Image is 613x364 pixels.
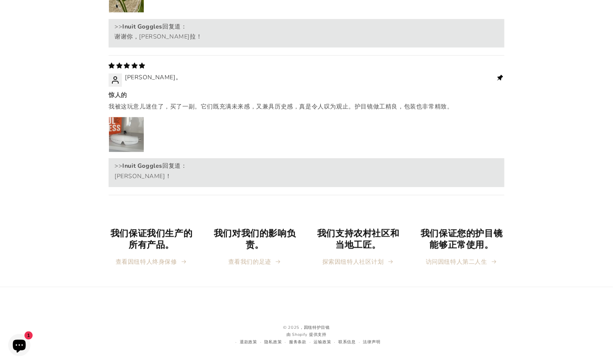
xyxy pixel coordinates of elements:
[240,339,257,346] a: 退款政策
[322,258,384,266] font: 探索因纽特人社区计划
[289,339,306,346] a: 服务条款
[363,339,381,346] a: 法律声明
[289,339,306,345] font: 服务条款
[109,117,144,152] img: 用户图片
[421,227,503,251] font: 我们保证您的护目镜能够正常使用。
[286,332,327,337] a: 由 Shopify 提供支持
[122,162,162,170] font: Inuit Goggles
[115,162,122,170] font: >>
[338,339,356,345] font: 联系信息
[317,227,399,251] font: 我们支持农村社区和当地工匠。
[314,339,331,346] a: 运输政策
[314,339,331,345] font: 运输政策
[122,23,162,31] font: Inuit Goggles
[115,172,171,180] font: [PERSON_NAME]！
[109,117,144,152] a: 链接到用户图片 1
[363,339,381,345] font: 法律声明
[265,339,282,345] font: 隐私政策
[322,257,394,267] a: 探索因纽特人社区计划
[115,23,122,31] font: >>
[109,103,453,111] font: 我被这玩意儿迷住了，买了一副。它们既充满未来感，又兼具历史感，真是令人叹为观止。护目镜做工精良，包装也非常精致。
[214,227,296,251] font: 我们对我们的影响负责。
[265,339,282,346] a: 隐私政策
[338,339,356,346] a: 联系信息
[6,334,33,358] inbox-online-store-chat: Shopify 在线商店聊天
[426,258,487,266] font: 访问因纽特人第二人生
[304,325,330,330] a: 因纽特护目镜
[426,257,498,267] a: 访问因纽特人第二人生
[283,325,304,330] font: © 2025，
[109,62,145,70] span: 五星好评
[228,257,282,267] a: 查看我们的足迹
[162,162,187,170] font: 回复道：
[116,257,188,267] a: 查看因纽特人终身保修
[115,33,202,41] font: 谢谢你，[PERSON_NAME]拉！
[162,23,187,31] font: 回复道：
[228,258,271,266] font: 查看我们的足迹
[125,73,182,81] font: [PERSON_NAME]。
[240,339,257,345] font: 退款政策
[116,258,177,266] font: 查看因纽特人终身保修
[110,227,192,251] font: 我们保证我们生产的所有产品。
[109,91,127,99] font: 惊人的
